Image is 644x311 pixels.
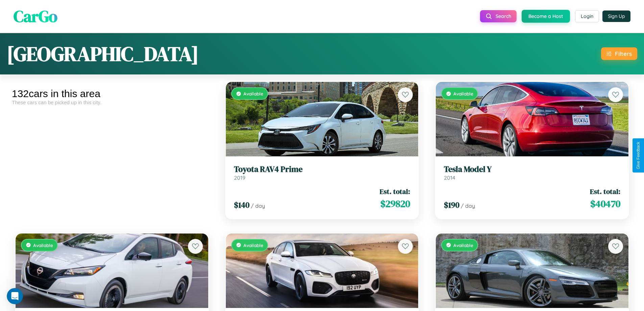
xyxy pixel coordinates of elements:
button: Search [480,10,517,22]
h3: Toyota RAV4 Prime [234,164,410,174]
span: / day [461,202,475,209]
span: Est. total: [380,186,410,196]
span: $ 140 [234,199,249,210]
span: Search [496,13,511,19]
span: / day [251,202,265,209]
span: $ 29820 [380,197,410,210]
button: Filters [601,47,637,60]
span: $ 190 [444,199,459,210]
span: Available [453,91,473,96]
a: Toyota RAV4 Prime2019 [234,164,410,181]
span: 2019 [234,174,245,181]
span: Est. total: [590,186,620,196]
h1: [GEOGRAPHIC_DATA] [7,40,199,68]
span: 2014 [444,174,455,181]
span: Available [453,242,473,248]
button: Login [575,10,599,22]
div: Filters [615,50,632,57]
div: Give Feedback [636,142,641,169]
span: Available [33,242,53,248]
button: Sign Up [602,10,630,22]
div: These cars can be picked up in this city. [12,99,212,105]
button: Become a Host [522,10,570,23]
iframe: Intercom live chat [7,288,23,304]
span: Available [243,242,263,248]
a: Tesla Model Y2014 [444,164,620,181]
div: 132 cars in this area [12,88,212,99]
h3: Tesla Model Y [444,164,620,174]
span: Available [243,91,263,96]
span: $ 40470 [590,197,620,210]
span: CarGo [14,5,57,27]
